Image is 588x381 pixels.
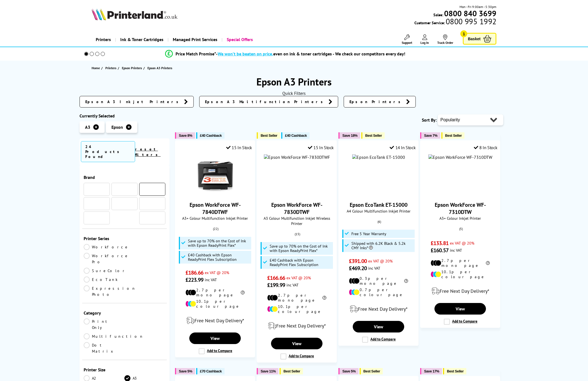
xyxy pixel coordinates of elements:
[283,369,300,373] span: Best Seller
[431,269,490,279] li: 10.1p per colour page
[144,186,160,193] a: Epson
[433,12,443,17] span: Sales:
[295,229,300,239] span: (15)
[468,35,480,42] span: Basket
[88,186,105,193] a: Xerox
[264,154,330,160] a: Epson WorkForce WF-7830DTWF
[431,247,448,254] span: £160.57
[350,201,408,208] a: Epson EcoTank ET-15000
[363,369,380,373] span: Best Seller
[84,175,166,180] div: Brand
[267,281,285,289] span: £199.99
[84,277,125,283] a: EcoTank
[188,253,250,262] span: £40 Cashback with Epson ReadyPrint Flex Subscription
[360,368,383,374] button: Best Seller
[270,244,332,253] span: Save up to 70% on the Cost of Ink with Epson ReadyPrint Flex*
[463,33,496,45] a: Basket 1
[444,8,496,18] b: 0800 840 3699
[199,348,232,354] label: Add to Compare
[85,124,90,130] span: A3
[349,276,408,286] li: 0.3p per mono page
[474,145,497,150] div: 8 In Stock
[120,33,163,47] span: Ink & Toner Cartridges
[122,65,143,71] a: Epson Printers
[195,154,236,196] img: Epson WorkForce WF-7840DTWF
[420,34,429,45] a: Log In
[308,145,334,150] div: 15 In Stock
[420,41,429,45] span: Log In
[352,154,405,160] img: Epson EcoTank ET-15000
[216,51,405,57] div: - even on ink & toner cartridges - We check our competitors every day!
[144,200,160,207] a: Brother
[189,332,240,344] a: View
[443,368,466,374] button: Best Seller
[84,268,127,274] a: SureColor
[200,133,222,138] span: £40 Cashback
[344,96,416,108] a: Epson Printers
[80,90,509,96] div: Quick Filters
[92,33,115,47] a: Printers
[338,368,358,374] button: Save 5%
[92,8,177,20] img: Printerland Logo
[349,287,408,297] li: 0.7p per colour page
[168,33,221,47] a: Managed Print Services
[280,353,314,359] label: Add to Compare
[431,240,448,247] span: £133.81
[267,304,326,314] li: 10.1p per colour page
[178,313,252,328] div: modal_delivery
[459,224,463,234] span: (5)
[185,288,245,297] li: 2.7p per mono page
[81,141,135,162] span: 24 Products Found
[402,41,412,45] span: Support
[414,19,496,25] span: Customer Service:
[257,132,280,139] button: Best Seller
[179,369,192,373] span: Save 5%
[115,33,168,47] a: Ink & Toner Cartridges
[200,369,222,373] span: £70 Cashback
[116,186,133,193] a: Kyocera
[84,310,166,316] div: Category
[85,99,181,104] span: Epson A3 Inkjet Printers
[205,99,326,104] span: Epson A3 Multifunction Printers
[365,133,382,138] span: Best Seller
[176,51,216,57] span: Price Match Promise*
[351,232,386,236] span: Free 5 Year Warranty
[342,369,355,373] span: Save 5%
[443,11,496,16] a: 0800 840 3699
[205,277,217,282] span: inc VAT
[434,303,486,315] a: View
[144,214,160,221] a: OKI
[147,66,172,70] span: Epson A3 Printers
[226,145,252,150] div: 15 In Stock
[196,132,225,139] button: £40 Cashback
[260,318,334,334] div: modal_delivery
[185,269,203,276] span: £186.66
[349,99,403,104] span: Epson Printers
[428,154,492,160] img: Epson WorkForce WF-7310DTW
[84,236,166,241] div: Printer Series
[261,133,277,138] span: Best Seller
[424,133,437,138] span: Save 7%
[205,270,229,275] span: ex VAT @ 20%
[281,132,310,139] button: £40 Cashback
[349,265,367,272] span: £469.20
[88,214,105,221] a: Lexmark
[175,368,195,374] button: Save 5%
[92,65,101,71] a: Home
[175,132,195,139] button: Save 8%
[84,367,166,372] div: Printer Size
[270,258,332,267] span: £40 Cashback with Epson ReadyPrint Flex Subscription
[84,285,136,297] a: Expression Photo
[185,276,203,283] span: £223.99
[116,200,133,207] a: Canon
[218,51,273,57] span: We won’t be beaten on price,
[445,133,462,138] span: Best Seller
[361,132,385,139] button: Best Seller
[199,96,338,108] a: Epson A3 Multifunction Printers
[267,293,326,303] li: 2.7p per mono page
[341,208,415,214] span: A4 Colour Multifunction Inkjet Printer
[286,282,299,288] span: inc VAT
[84,318,125,331] a: Print Only
[80,96,194,108] a: Epson A3 Inkjet Printers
